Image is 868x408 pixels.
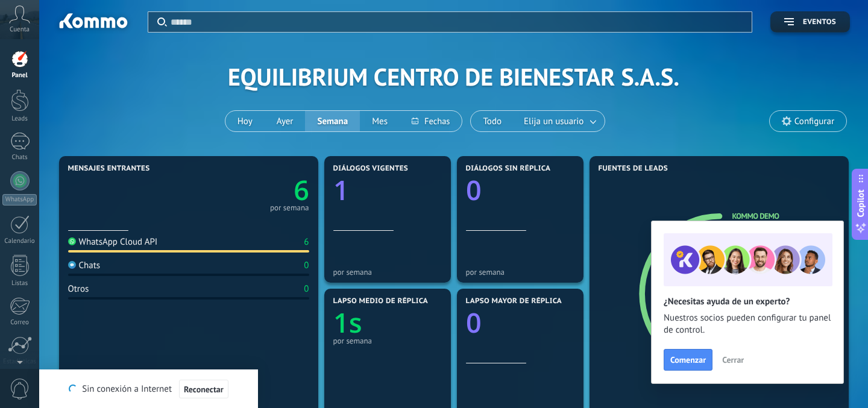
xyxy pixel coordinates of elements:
text: 6 [294,172,309,209]
span: Cuenta [10,26,30,34]
span: Eventos [803,18,836,27]
div: por semana [466,268,574,277]
button: Ayer [265,111,306,131]
button: Eventos [770,11,850,33]
div: Panel [2,72,37,80]
div: por semana [333,268,442,277]
span: Diálogos sin réplica [466,165,551,173]
div: Listas [2,280,37,287]
div: Sin conexión a Internet [69,379,228,399]
div: 0 [304,283,309,295]
button: Todo [471,111,514,131]
div: por semana [270,205,309,211]
div: Chats [68,260,101,271]
button: Cerrar [717,351,749,369]
button: Elija un usuario [514,111,605,131]
text: 1s [333,304,362,341]
text: 0 [466,304,482,341]
div: Chats [2,154,37,162]
img: Chats [68,261,76,269]
span: Cerrar [722,356,744,364]
div: Leads [2,115,37,123]
img: WhatsApp Cloud API [68,237,76,245]
div: WhatsApp Cloud API [68,236,158,248]
span: Mensajes entrantes [68,165,150,173]
span: Copilot [855,189,867,217]
div: Otros [68,283,89,295]
button: Fechas [400,111,462,131]
span: Nuestros socios pueden configurar tu panel de control. [664,312,831,336]
div: WhatsApp [2,194,37,206]
span: Fuentes de leads [599,165,668,173]
span: Lapso mayor de réplica [466,297,562,306]
button: Comenzar [664,349,712,371]
span: Reconectar [184,385,224,394]
span: Configurar [794,116,834,127]
span: Elija un usuario [521,113,586,130]
button: Hoy [225,111,265,131]
text: 1 [333,172,349,209]
text: 0 [466,172,482,209]
div: 6 [304,236,309,248]
button: Mes [360,111,400,131]
h2: ¿Necesitas ayuda de un experto? [664,296,831,307]
a: 6 [189,172,309,209]
span: Comenzar [670,356,706,364]
button: Reconectar [179,380,228,399]
span: Lapso medio de réplica [333,297,429,306]
div: por semana [333,336,442,345]
span: Diálogos vigentes [333,165,409,173]
a: Kommo Demo [732,211,779,221]
button: Semana [305,111,360,131]
div: Calendario [2,237,37,245]
div: 0 [304,260,309,271]
div: Correo [2,319,37,327]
